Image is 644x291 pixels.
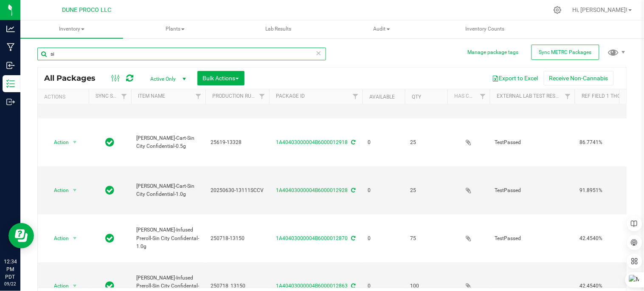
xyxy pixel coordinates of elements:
[46,232,69,244] span: Action
[62,6,111,14] span: DUNE PROCO LLC
[495,234,570,243] span: TestPassed
[476,89,490,104] a: Filter
[561,89,575,104] a: Filter
[211,138,264,147] span: 25619-13328
[46,136,69,148] span: Action
[124,21,226,38] span: Plants
[539,49,592,55] span: Sync METRC Packages
[580,186,644,195] span: 91.8951%
[136,134,200,150] span: [PERSON_NAME]-Cart-Sin City Confidential-0.5g
[117,89,131,104] a: Filter
[276,235,348,241] a: 1A40403000004B6000012870
[96,93,128,99] a: Sync Status
[211,283,264,291] span: 250718_13150
[8,223,34,249] iframe: Resource center
[44,94,85,100] div: Actions
[487,71,544,85] button: Export to Excel
[6,98,15,106] inline-svg: Outbound
[46,184,69,196] span: Action
[106,232,115,244] span: In Sync
[203,75,239,82] span: Bulk Actions
[580,283,644,291] span: 42.4540%
[316,48,322,59] span: Clear
[276,139,348,145] a: 1A40403000004B6000012918
[410,186,442,195] span: 25
[369,94,395,100] a: Available
[227,20,330,38] a: Lab Results
[582,93,621,99] a: Ref Field 1 THC
[495,186,570,195] span: TestPassed
[410,138,442,147] span: 25
[276,283,348,289] a: 1A40403000004B6000012863
[6,25,15,33] inline-svg: Analytics
[350,139,356,145] span: Sync from Compliance System
[497,93,563,99] a: External Lab Test Result
[124,20,227,38] a: Plants
[368,283,400,291] span: 0
[255,89,269,104] a: Filter
[276,187,348,193] a: 1A40403000004B6000012928
[37,48,326,60] input: Search Package ID, Item Name, SKU, Lot or Part Number...
[44,73,104,83] span: All Packages
[254,25,303,33] span: Lab Results
[447,89,490,104] th: Has COA
[191,89,205,104] a: Filter
[580,138,644,147] span: 86.7741%
[70,136,80,148] span: select
[212,93,255,99] a: Production Run
[350,235,356,241] span: Sync from Compliance System
[434,20,537,38] a: Inventory Counts
[544,71,614,85] button: Receive Non-Cannabis
[136,226,200,251] span: [PERSON_NAME]-Infused Preroll-Sin City Confidental-1.0g
[6,43,15,51] inline-svg: Manufacturing
[552,6,563,14] div: Manage settings
[454,25,516,33] span: Inventory Counts
[211,234,264,243] span: 250718-13150
[20,20,123,38] a: Inventory
[6,61,15,70] inline-svg: Inbound
[410,234,442,243] span: 75
[468,49,519,56] button: Manage package tags
[331,20,433,38] a: Audit
[331,21,433,38] span: Audit
[138,93,165,99] a: Item Name
[136,182,200,198] span: [PERSON_NAME]-Cart-Sin City Confidential-1.0g
[368,186,400,195] span: 0
[410,283,442,291] span: 100
[197,71,245,85] button: Bulk Actions
[70,184,80,196] span: select
[573,6,628,13] span: Hi, [PERSON_NAME]!
[368,234,400,243] span: 0
[350,283,356,289] span: Sync from Compliance System
[106,184,115,196] span: In Sync
[211,186,264,195] span: 20250630-13111SCCV
[350,187,356,193] span: Sync from Compliance System
[412,94,421,100] a: Qty
[368,138,400,147] span: 0
[6,79,15,88] inline-svg: Inventory
[276,93,305,99] a: Package ID
[532,45,599,60] button: Sync METRC Packages
[580,234,644,243] span: 42.4540%
[349,89,363,104] a: Filter
[106,136,115,148] span: In Sync
[4,258,17,281] p: 12:34 PM PDT
[4,281,17,287] p: 09/22
[495,138,570,147] span: TestPassed
[70,232,80,244] span: select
